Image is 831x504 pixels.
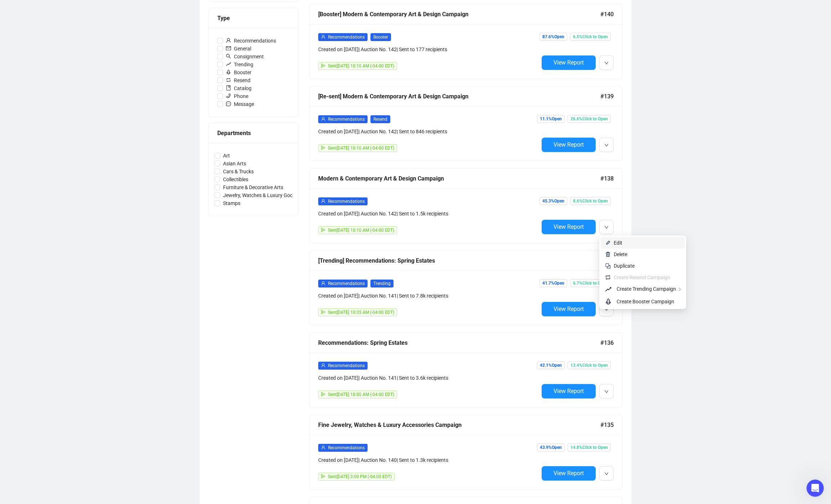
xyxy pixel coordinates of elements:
[554,223,584,230] span: View Report
[223,100,257,108] span: Message
[604,472,609,476] span: down
[605,275,611,280] img: retweet.svg
[309,4,623,79] a: [Booster] Modern & Contemporary Art & Design Campaign#140userRecommendationsBoosterCreated on [DA...
[309,168,623,243] a: Modern & Contemporary Art & Design Campaign#138userRecommendationsCreated on [DATE]| Auction No. ...
[328,474,392,479] span: Sent [DATE] 3:00 PM (-04:00 EDT)
[604,307,609,312] span: down
[605,297,614,306] span: rocket
[328,35,365,40] span: Recommendations
[321,310,325,314] span: send
[223,53,267,61] span: Consignment
[370,280,394,287] span: Trending
[220,191,301,199] span: Jewelry, Watches & Luxury Goods
[318,45,539,53] div: Created on [DATE] | Auction No. 142 | Sent to 177 recipients
[309,333,623,407] a: Recommendations: Spring Estates#136userRecommendationsCreated on [DATE]| Auction No. 141| Sent to...
[321,35,325,39] span: user
[614,275,670,280] span: Create Resend Campaign
[321,117,325,121] span: user
[223,68,254,76] span: Booster
[217,14,289,23] div: Type
[568,115,611,123] span: 26.6% Click to Open
[554,59,584,66] span: View Report
[568,443,611,451] span: 14.8% Click to Open
[220,168,257,175] span: Cars & Trucks
[604,225,609,229] span: down
[570,197,611,205] span: 8.6% Click to Open
[321,228,325,232] span: send
[554,470,584,477] span: View Report
[318,10,600,19] div: [Booster] Modern & Contemporary Art & Design Campaign
[605,263,611,269] img: svg+xml;base64,PHN2ZyB4bWxucz0iaHR0cDovL3d3dy53My5vcmcvMjAwMC9zdmciIHdpZHRoPSIyNCIgaGVpZ2h0PSIyNC...
[617,299,674,304] span: Create Booster Campaign
[542,384,596,398] button: View Report
[309,250,623,325] a: [Trending] Recommendations: Spring Estates#137userRecommendationsTrendingCreated on [DATE]| Aucti...
[537,361,565,369] span: 42.1% Open
[321,199,325,203] span: user
[318,456,539,464] div: Created on [DATE] | Auction No. 140 | Sent to 1.3k recipients
[223,37,279,45] span: Recommendations
[318,374,539,382] div: Created on [DATE] | Auction No. 141 | Sent to 3.6k recipients
[223,61,256,68] span: Trending
[328,445,365,450] span: Recommendations
[542,302,596,316] button: View Report
[226,101,231,106] span: message
[318,92,600,101] div: [Re-sent] Modern & Contemporary Art & Design Campaign
[568,361,611,369] span: 13.4% Click to Open
[600,420,614,429] span: #135
[328,199,365,204] span: Recommendations
[318,292,539,300] div: Created on [DATE] | Auction No. 141 | Sent to 7.8k recipients
[321,281,325,285] span: user
[321,363,325,367] span: user
[542,220,596,234] button: View Report
[321,392,325,396] span: send
[220,199,243,207] span: Stamps
[328,117,365,122] span: Recommendations
[570,279,611,287] span: 6.7% Click to Open
[318,210,539,218] div: Created on [DATE] | Auction No. 142 | Sent to 1.5k recipients
[226,70,231,75] span: rocket
[223,92,251,100] span: Phone
[223,76,253,84] span: Resend
[539,279,567,287] span: 41.7% Open
[318,420,600,429] div: Fine Jewelry, Watches & Luxury Accessories Campaign
[600,174,614,183] span: #138
[226,85,231,90] span: book
[328,63,394,68] span: Sent [DATE] 10:10 AM (-04:00 EDT)
[321,445,325,450] span: user
[554,141,584,148] span: View Report
[226,38,231,43] span: user
[309,86,623,161] a: [Re-sent] Modern & Contemporary Art & Design Campaign#139userRecommendationsResendCreated on [DAT...
[370,33,391,41] span: Booster
[570,33,611,41] span: 6.5% Click to Open
[223,84,254,92] span: Catalog
[220,175,251,183] span: Collectibles
[600,92,614,101] span: #139
[226,62,231,67] span: rise
[328,392,394,397] span: Sent [DATE] 10:00 AM (-04:00 EDT)
[614,263,635,269] span: Duplicate
[605,240,611,246] img: svg+xml;base64,PHN2ZyB4bWxucz0iaHR0cDovL3d3dy53My5vcmcvMjAwMC9zdmciIHhtbG5zOnhsaW5rPSJodHRwOi8vd3...
[318,338,600,347] div: Recommendations: Spring Estates
[542,138,596,152] button: View Report
[604,61,609,65] span: down
[220,183,286,191] span: Furniture & Decorative Arts
[605,285,614,294] span: rise
[542,466,596,481] button: View Report
[605,251,611,257] img: svg+xml;base64,PHN2ZyB4bWxucz0iaHR0cDovL3d3dy53My5vcmcvMjAwMC9zdmciIHhtbG5zOnhsaW5rPSJodHRwOi8vd3...
[318,256,600,265] div: [Trending] Recommendations: Spring Estates
[539,33,567,41] span: 87.6% Open
[554,305,584,312] span: View Report
[537,115,565,123] span: 11.1% Open
[370,115,390,123] span: Resend
[542,55,596,70] button: View Report
[321,474,325,478] span: send
[328,281,365,286] span: Recommendations
[328,363,365,368] span: Recommendations
[617,286,676,292] span: Create Trending Campaign
[604,143,609,147] span: down
[600,10,614,19] span: #140
[328,228,394,233] span: Sent [DATE] 10:10 AM (-04:00 EDT)
[614,251,627,257] span: Delete
[220,152,233,160] span: Art
[318,174,600,183] div: Modern & Contemporary Art & Design Campaign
